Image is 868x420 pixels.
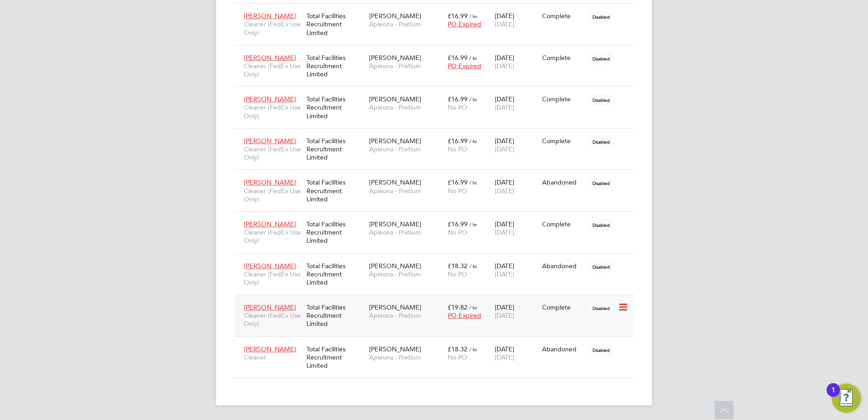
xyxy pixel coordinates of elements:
span: Apleona - Pretium [369,62,443,70]
span: / hr [469,263,477,270]
span: [DATE] [495,20,514,28]
span: [DATE] [495,103,514,111]
span: £16.99 [448,220,468,228]
span: [PERSON_NAME] [369,95,421,103]
span: £18.32 [448,262,468,270]
span: [PERSON_NAME] [369,262,421,270]
div: [DATE] [493,7,540,33]
div: Total Facilities Recruitment Limited [304,7,367,41]
div: [DATE] [493,299,540,324]
div: [DATE] [493,215,540,241]
div: [DATE] [493,340,540,366]
a: [PERSON_NAME]Cleaner (FedEx Use Only)Total Facilities Recruitment Limited[PERSON_NAME]Apleona - P... [242,90,634,98]
span: [PERSON_NAME] [244,303,296,311]
div: Complete [542,137,585,145]
span: / hr [469,55,477,61]
span: Disabled [589,302,613,314]
span: [DATE] [495,270,514,278]
div: Total Facilities Recruitment Limited [304,340,367,375]
span: No PO [448,103,467,111]
div: Total Facilities Recruitment Limited [304,215,367,250]
div: 1 [831,390,835,402]
a: [PERSON_NAME]Cleaner (FedEx Use Only)Total Facilities Recruitment Limited[PERSON_NAME]Apleona - P... [242,257,634,265]
span: Disabled [589,261,613,273]
span: [PERSON_NAME] [369,54,421,62]
span: Disabled [589,219,613,231]
span: Cleaner (FedEx Use Only) [244,20,302,36]
span: £16.99 [448,178,468,186]
span: Apleona - Pretium [369,145,443,153]
span: Cleaner (FedEx Use Only) [244,62,302,78]
span: £16.99 [448,95,468,103]
div: [DATE] [493,90,540,116]
span: Cleaner (FedEx Use Only) [244,103,302,120]
span: Apleona - Pretium [369,103,443,111]
span: [PERSON_NAME] [244,178,296,186]
span: [DATE] [495,228,514,236]
div: [DATE] [493,49,540,75]
div: Complete [542,95,585,103]
span: / hr [469,138,477,145]
span: Disabled [589,94,613,106]
span: £19.82 [448,303,468,311]
span: / hr [469,13,477,20]
span: Apleona - Pretium [369,20,443,28]
div: Complete [542,54,585,62]
div: Complete [542,303,585,311]
span: [PERSON_NAME] [369,137,421,145]
span: [PERSON_NAME] [369,303,421,311]
span: [PERSON_NAME] [369,220,421,228]
span: / hr [469,346,477,353]
span: Cleaner (FedEx Use Only) [244,311,302,328]
span: [PERSON_NAME] [244,345,296,353]
span: Apleona - Pretium [369,187,443,195]
a: [PERSON_NAME]Cleaner (FedEx Use Only)Total Facilities Recruitment Limited[PERSON_NAME]Apleona - P... [242,298,634,306]
div: [DATE] [493,257,540,283]
span: [DATE] [495,145,514,153]
span: / hr [469,96,477,103]
span: [PERSON_NAME] [244,220,296,228]
span: [DATE] [495,311,514,320]
span: £16.99 [448,12,468,20]
span: Disabled [589,344,613,356]
div: [DATE] [493,132,540,158]
span: Apleona - Pretium [369,353,443,361]
span: PO Expired [448,311,481,320]
span: PO Expired [448,62,481,70]
div: [DATE] [493,174,540,199]
span: Disabled [589,11,613,23]
a: [PERSON_NAME]Cleaner (FedEx Use Only)Total Facilities Recruitment Limited[PERSON_NAME]Apleona - P... [242,215,634,223]
span: £16.99 [448,137,468,145]
span: Cleaner (FedEx Use Only) [244,187,302,203]
span: [PERSON_NAME] [369,345,421,353]
button: Open Resource Center, 1 new notification [832,384,861,413]
span: [PERSON_NAME] [244,95,296,103]
div: Total Facilities Recruitment Limited [304,299,367,333]
div: Complete [542,12,585,20]
span: Cleaner (FedEx Use Only) [244,270,302,286]
a: [PERSON_NAME]Cleaner (FedEx Use Only)Total Facilities Recruitment Limited[PERSON_NAME]Apleona - P... [242,132,634,140]
span: No PO [448,145,467,153]
span: No PO [448,270,467,278]
span: No PO [448,228,467,236]
span: No PO [448,187,467,195]
span: Disabled [589,177,613,189]
span: No PO [448,353,467,361]
span: / hr [469,221,477,228]
span: / hr [469,304,477,311]
span: Apleona - Pretium [369,228,443,236]
span: Cleaner (FedEx Use Only) [244,228,302,245]
span: [PERSON_NAME] [244,54,296,62]
div: Total Facilities Recruitment Limited [304,49,367,83]
a: [PERSON_NAME]Cleaner (FedEx Use Only)Total Facilities Recruitment Limited[PERSON_NAME]Apleona - P... [242,7,634,15]
div: Abandoned [542,345,585,353]
span: [DATE] [495,353,514,361]
span: Cleaner (FedEx Use Only) [244,145,302,161]
a: [PERSON_NAME]CleanerTotal Facilities Recruitment Limited[PERSON_NAME]Apleona - Pretium£18.32 / hr... [242,340,634,348]
div: Abandoned [542,262,585,270]
span: [DATE] [495,62,514,70]
span: [PERSON_NAME] [369,12,421,20]
span: Disabled [589,136,613,148]
span: / hr [469,179,477,186]
span: [PERSON_NAME] [244,137,296,145]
